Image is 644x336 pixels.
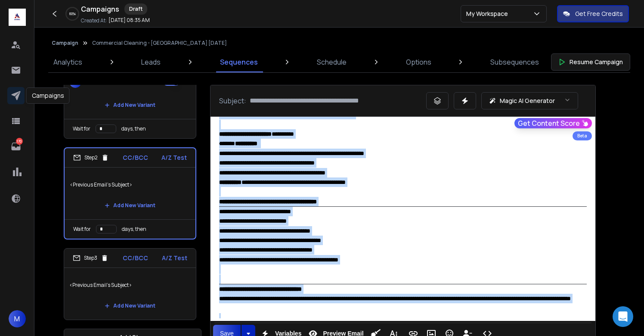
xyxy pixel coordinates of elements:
[123,153,148,162] p: CC/BCC
[81,17,107,24] p: Created At:
[98,297,162,314] button: Add New Variant
[141,57,161,67] p: Leads
[136,52,166,72] a: Leads
[575,9,623,18] p: Get Free Credits
[9,9,26,26] img: logo
[48,52,87,72] a: Analytics
[70,173,190,197] p: <Previous Email's Subject>
[514,118,592,128] button: Get Content Score
[9,310,26,327] button: M
[98,96,162,114] button: Add New Variant
[406,57,431,67] p: Options
[122,226,146,233] p: days, then
[98,197,162,214] button: Add New Variant
[312,52,352,72] a: Schedule
[108,17,150,24] p: [DATE] 08:35 AM
[64,147,196,240] li: Step2CC/BCCA/Z Test<Previous Email's Subject>Add New VariantWait fordays, then
[7,138,25,155] a: 170
[69,273,191,297] p: <Previous Email's Subject>
[215,52,263,72] a: Sequences
[557,5,629,22] button: Get Free Credits
[69,11,76,16] p: 60 %
[490,57,539,67] p: Subsequences
[121,125,146,132] p: days, then
[220,57,258,67] p: Sequences
[73,254,108,262] div: Step 3
[52,40,78,47] button: Campaign
[485,52,544,72] a: Subsequences
[161,153,187,162] p: A/Z Test
[123,254,148,262] p: CC/BCC
[317,57,347,67] p: Schedule
[481,92,578,109] button: Magic AI Generator
[466,9,511,18] p: My Workspace
[124,3,147,15] div: Draft
[16,138,23,145] p: 170
[92,40,227,47] p: Commercial Cleaning - [GEOGRAPHIC_DATA] [DATE]
[573,131,592,140] div: Beta
[26,87,70,104] div: Campaigns
[162,254,187,262] p: A/Z Test
[500,96,555,105] p: Magic AI Generator
[73,125,90,132] p: Wait for
[551,53,630,71] button: Resume Campaign
[73,226,91,233] p: Wait for
[401,52,437,72] a: Options
[219,96,246,106] p: Subject:
[73,154,109,162] div: Step 2
[613,306,633,327] div: Open Intercom Messenger
[81,4,119,14] h1: Campaigns
[64,248,196,320] li: Step3CC/BCCA/Z Test<Previous Email's Subject>Add New Variant
[53,57,82,67] p: Analytics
